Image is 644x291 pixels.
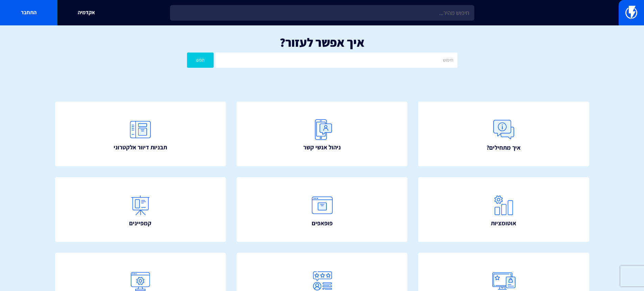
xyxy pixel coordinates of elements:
[237,102,408,167] a: ניהול אנשי קשר
[129,219,151,228] span: קמפיינים
[10,36,634,49] h1: איך אפשר לעזור?
[418,102,589,167] a: איך מתחילים?
[491,219,516,228] span: אוטומציות
[312,219,333,228] span: פופאפים
[55,102,226,167] a: תבניות דיוור אלקטרוני
[114,143,167,152] span: תבניות דיוור אלקטרוני
[303,143,341,152] span: ניהול אנשי קשר
[170,5,474,21] input: חיפוש מהיר...
[418,177,589,242] a: אוטומציות
[187,53,214,68] button: חפש
[215,53,457,68] input: חיפוש
[237,177,408,242] a: פופאפים
[55,177,226,242] a: קמפיינים
[486,143,521,152] span: איך מתחילים?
